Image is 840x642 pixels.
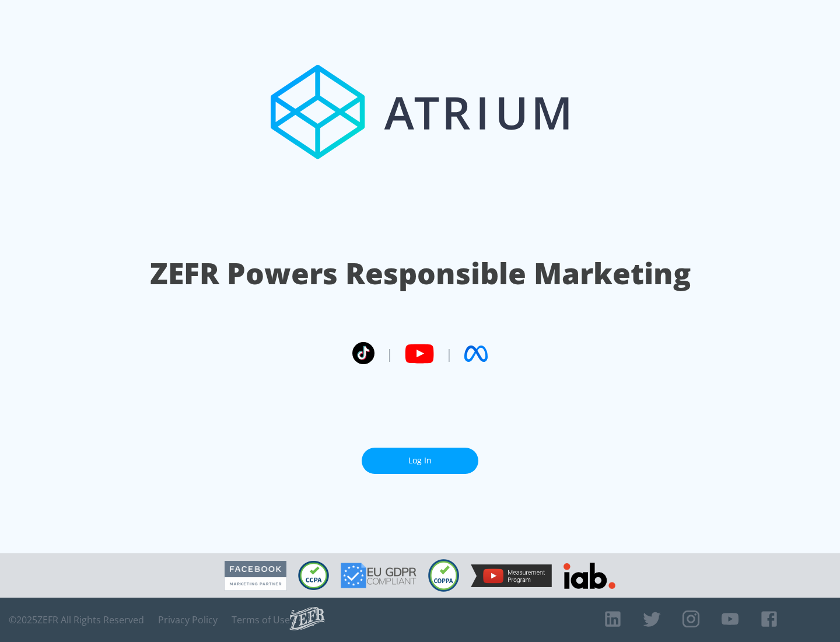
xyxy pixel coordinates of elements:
img: YouTube Measurement Program [471,564,552,587]
img: Facebook Marketing Partner [225,561,286,591]
span: | [446,345,453,362]
img: COPPA Compliant [428,559,459,592]
span: © 2025 ZEFR All Rights Reserved [9,614,144,626]
a: Privacy Policy [158,614,218,626]
span: | [386,345,393,362]
a: Log In [362,448,478,474]
img: IAB [563,563,615,589]
img: CCPA Compliant [298,561,329,590]
h1: ZEFR Powers Responsible Marketing [150,253,691,294]
a: Terms of Use [232,614,290,626]
img: GDPR Compliant [341,563,416,588]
